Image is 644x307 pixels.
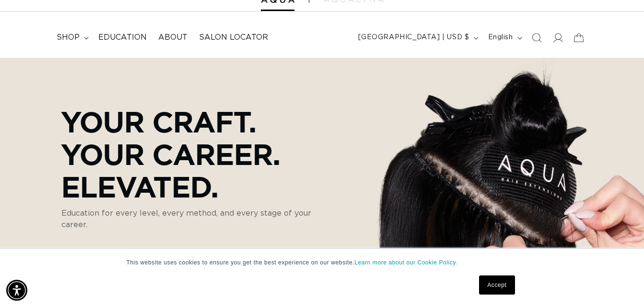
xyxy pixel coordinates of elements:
a: About [152,27,193,48]
span: shop [57,33,80,43]
p: This website uses cookies to ensure you get the best experience on our website. [127,258,518,267]
span: Salon Locator [199,33,268,43]
button: English [482,29,526,47]
span: Education [98,33,147,43]
p: Your Craft. Your Career. Elevated. [61,105,335,203]
a: Education [93,27,152,48]
a: Salon Locator [193,27,274,48]
button: [GEOGRAPHIC_DATA] | USD $ [352,29,482,47]
a: Accept [479,275,515,295]
summary: shop [51,27,93,48]
div: Accessibility Menu [6,280,27,301]
span: English [488,33,513,43]
a: Learn more about our Cookie Policy. [354,259,457,266]
span: [GEOGRAPHIC_DATA] | USD $ [358,33,469,43]
summary: Search [526,27,547,48]
p: Education for every level, every method, and every stage of your career. [61,208,335,230]
span: About [158,33,187,43]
